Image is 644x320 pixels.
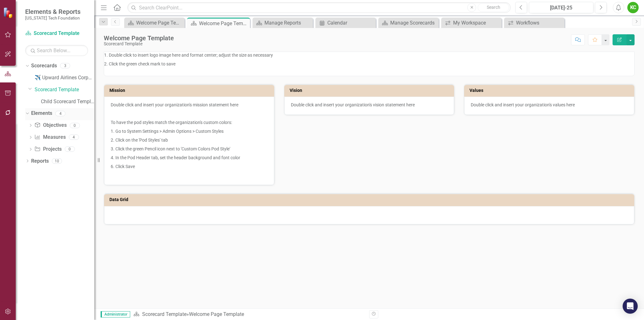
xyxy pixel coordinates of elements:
p: 2. Click on the 'Pod Styles' tab [111,136,268,144]
a: My Workspace [443,19,500,27]
input: Search ClearPoint... [127,2,511,13]
div: 4 [55,111,65,116]
div: Scorecard Template [104,42,174,46]
a: Child Scorecard Template [41,98,94,105]
p: 4. In the Pod Header tab, set the header background and font color [111,153,268,162]
div: [DATE]-25 [531,4,591,12]
a: Workflows [506,19,563,27]
div: 3 [60,63,70,69]
span: Search [487,5,500,10]
div: Workflows [516,19,563,27]
a: Welcome Page Template [126,19,183,27]
p: 3. Click the green Pencil icon next to 'Custom Colors Pod Style' [111,144,268,153]
a: Reports [31,158,49,165]
p: Double click and insert your organization's mission statement here [111,102,268,109]
button: [DATE]-25 [529,2,593,13]
div: 0 [70,123,80,128]
h3: Values [469,88,631,93]
span: Administrator [101,311,130,317]
div: Manage Scorecards [390,19,437,27]
a: ✈️ Upward Airlines Corporate [35,74,94,81]
div: 0 [65,147,75,152]
div: » [133,311,364,318]
p: To have the pod styles match the organization's custom colors: [111,118,268,127]
a: Measures [34,134,65,141]
p: Double click and insert your organization's vision statement here [291,102,448,108]
div: 10 [52,158,62,164]
a: Projects [34,146,61,153]
div: My Workspace [453,19,500,27]
h3: Data Grid [109,197,631,202]
div: Welcome Page Template [199,20,248,27]
div: Open Intercom Messenger [623,299,638,314]
div: Welcome Page Template [104,35,174,42]
div: Manage Reports [264,19,311,27]
div: Welcome Page Template [136,19,183,27]
p: 1. Go to System Settings > Admin Options > Custom Styles [111,127,268,136]
p: 1. Double click to insert logo image here and format center; adjust the size as necessary [104,52,634,59]
div: Calendar [327,19,374,27]
input: Search Below... [25,45,88,56]
a: Scorecard Template [35,86,94,93]
a: Elements [31,110,52,117]
a: Calendar [317,19,374,27]
a: Objectives [34,122,66,129]
div: 4 [69,135,79,140]
p: 6. Click Save [111,162,268,171]
a: Scorecard Template [25,30,88,37]
a: Scorecards [31,62,57,70]
button: Search [478,3,509,12]
h3: Mission [109,88,271,93]
small: [US_STATE] Tech Foundation [25,15,80,20]
span: Elements & Reports [25,8,80,15]
a: Manage Scorecards [380,19,437,27]
p: Double click and insert your organization's values here [471,102,628,108]
a: Manage Reports [254,19,311,27]
img: ClearPoint Strategy [3,7,14,18]
div: Welcome Page Template [189,311,244,317]
button: KC [627,2,639,13]
a: Scorecard Template [142,311,186,317]
h3: Vision [290,88,451,93]
p: 2. Click the green check mark to save [104,59,634,68]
